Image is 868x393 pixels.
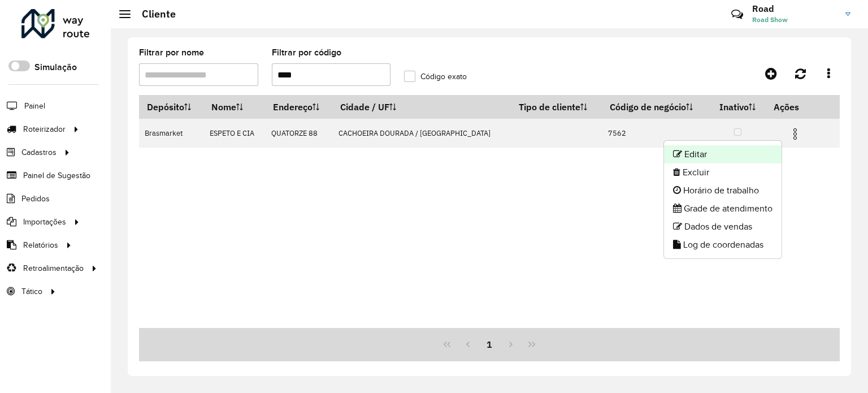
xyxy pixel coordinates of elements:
th: Cidade / UF [333,95,511,119]
span: Importações [23,216,66,228]
th: Nome [204,95,266,119]
span: Painel de Sugestão [23,170,90,182]
th: Ações [766,95,834,119]
td: Brasmarket [139,119,204,148]
td: ESPETO E CIA [204,119,266,148]
label: Código exato [404,71,467,83]
label: Filtrar por código [272,46,341,59]
label: Filtrar por nome [139,46,204,59]
h2: Cliente [131,8,176,20]
a: Contato Rápido [725,2,749,27]
th: Endereço [266,95,333,119]
li: Dados de vendas [664,218,782,236]
span: Pedidos [21,193,50,205]
button: 1 [479,334,500,355]
span: Cadastros [21,146,57,158]
th: Inativo [709,95,765,119]
li: Grade de atendimento [664,200,782,218]
td: CACHOEIRA DOURADA / [GEOGRAPHIC_DATA] [333,119,511,148]
span: Roteirizador [23,123,66,135]
li: Editar [664,145,782,163]
li: Horário de trabalho [664,182,782,200]
th: Código de negócio [602,95,710,119]
td: 7562 [602,119,710,148]
th: Depósito [139,95,204,119]
li: Excluir [664,163,782,182]
span: Retroalimentação [23,262,84,274]
span: Relatórios [23,239,58,251]
span: Road Show [752,15,837,25]
span: Tático [21,286,42,297]
th: Tipo de cliente [511,95,602,119]
h3: Road [752,3,837,14]
li: Log de coordenadas [664,236,782,254]
span: Painel [24,100,45,112]
td: QUATORZE 88 [266,119,333,148]
label: Simulação [34,61,77,74]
